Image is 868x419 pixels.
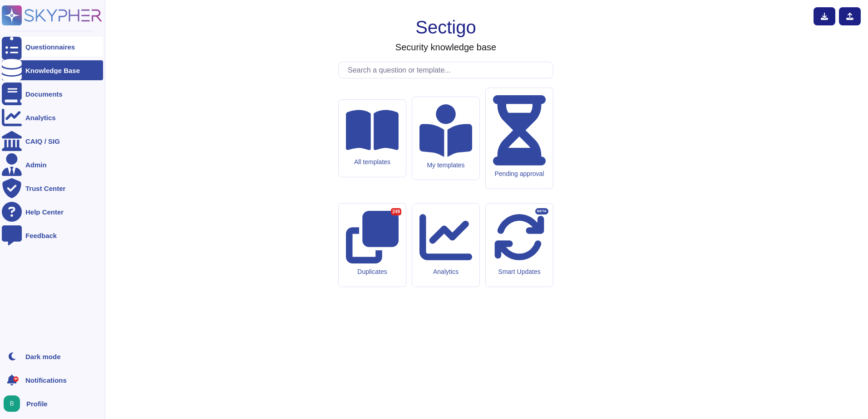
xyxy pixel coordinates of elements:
div: Pending approval [493,170,546,178]
a: Questionnaires [2,37,103,57]
div: All templates [346,158,399,166]
div: 249 [391,208,401,215]
span: Notifications [25,377,67,384]
div: Smart Updates [493,268,546,276]
button: user [2,394,26,414]
a: Help Center [2,202,103,222]
div: CAIQ / SIG [25,138,60,145]
div: Admin [25,161,47,168]
h1: Sectigo [415,16,476,38]
input: Search a question or template... [343,62,553,78]
div: Feedback [25,232,57,239]
div: BETA [535,208,548,214]
img: user [4,395,20,412]
a: Admin [2,155,103,175]
div: Help Center [25,209,64,215]
div: Knowledge Base [25,67,80,74]
div: Dark mode [25,353,61,360]
a: CAIQ / SIG [2,131,103,151]
div: Duplicates [346,268,399,276]
div: Documents [25,91,63,97]
a: Trust Center [2,178,103,198]
a: Documents [2,84,103,104]
div: My templates [419,161,472,169]
a: Analytics [2,107,103,127]
a: Knowledge Base [2,60,103,80]
span: Profile [26,400,48,407]
div: Trust Center [25,185,65,192]
div: Analytics [419,268,472,276]
h3: Security knowledge base [395,42,496,53]
div: Analytics [25,114,56,121]
div: Questionnaires [25,44,75,50]
a: Feedback [2,225,103,245]
div: 9+ [13,376,19,382]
